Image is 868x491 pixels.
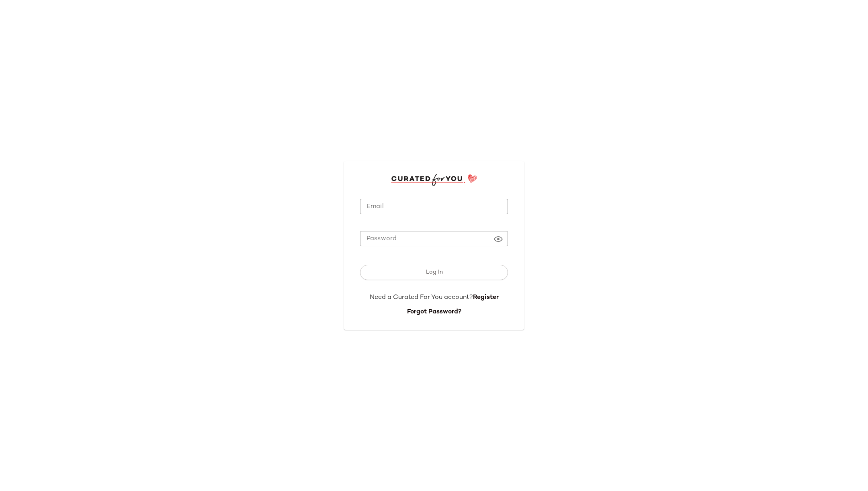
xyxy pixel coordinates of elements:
[425,269,442,276] span: Log In
[391,174,477,186] img: cfy_login_logo.DGdB1djN.svg
[473,294,499,301] a: Register
[407,309,461,315] a: Forgot Password?
[370,294,473,301] span: Need a Curated For You account?
[360,265,508,280] button: Log In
